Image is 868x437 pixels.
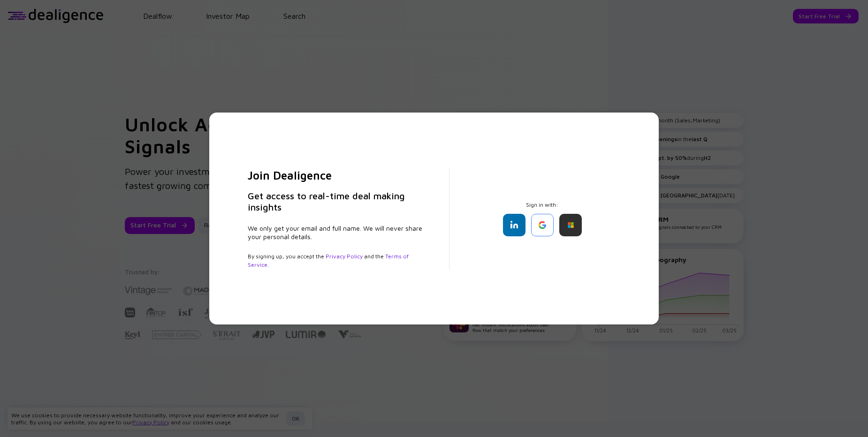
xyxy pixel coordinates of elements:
[326,253,363,260] a: Privacy Policy
[248,224,426,241] div: We only get your email and full name. We will never share your personal details.
[472,201,613,236] div: Sign in with:
[248,190,426,213] h3: Get access to real-time deal making insights
[248,252,426,269] div: By signing up, you accept the and the .
[248,168,426,183] h2: Join Dealigence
